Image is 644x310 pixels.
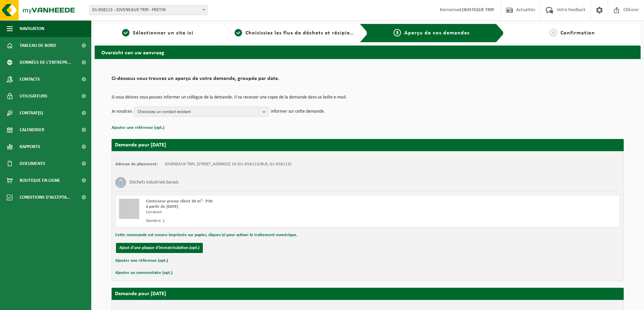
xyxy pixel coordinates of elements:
h2: Ci-dessous vous trouvez un aperçu de votre demande, groupée par date. [112,76,624,85]
strong: à partir de [DATE] [146,204,178,209]
span: Choisissez un contact existant [138,107,260,117]
span: 4 [550,29,557,36]
span: Confirmation [560,30,595,36]
span: Contacts [20,71,40,88]
span: Calendrier [20,121,44,138]
h3: Déchets industriels banals [129,177,178,188]
button: Ajouter une référence (opt.) [112,123,164,132]
button: Cette commande est encore imprimée sur papier, cliquez ici pour activer le traitement numérique. [115,231,297,239]
span: Données de l'entrepr... [20,54,71,71]
button: Choisissez un contact existant [134,107,269,117]
strong: LOGISTIQUE TRPJ [460,7,494,12]
button: Ajouter un commentaire (opt.) [115,269,172,277]
strong: Adresse de placement: [115,162,158,166]
span: 1 [122,29,129,36]
span: 3 [393,29,401,36]
span: Choisissiez les flux de déchets et récipients [245,30,358,36]
span: 2 [235,29,242,36]
button: Ajout d'une plaque d'immatriculation (opt.) [116,243,203,253]
span: Boutique en ligne [20,172,60,189]
div: Livraison [146,209,395,215]
span: Documents [20,155,45,172]
span: Tableau de bord [20,37,56,54]
span: Rapports [20,138,40,155]
span: Conteneur presse client 30 m³ - P30 [146,199,213,203]
span: Utilisateurs [20,88,47,105]
span: Navigation [20,20,44,37]
p: Je voudrais [112,107,132,117]
p: informer sur cette demande. [271,107,325,117]
p: Si vous désirez vous pouvez informer un collègue de la demande. Il va recevoir une copie de la de... [112,95,624,100]
strong: Demande pour [DATE] [115,291,166,297]
strong: Demande pour [DATE] [115,142,166,148]
span: 01-058113 - JOVENEAUX TRPJ - FRETIN [90,5,207,15]
h2: Overzicht van uw aanvraag [95,46,641,59]
div: Nombre: 1 [146,218,395,224]
span: Aperçu de vos demandes [404,30,470,36]
a: 1Sélectionner un site ici [98,29,218,37]
a: 2Choisissiez les flux de déchets et récipients [235,29,354,37]
span: Contrat(s) [20,105,43,121]
span: 01-058113 - JOVENEAUX TRPJ - FRETIN [89,5,208,15]
td: JOVENEAUX TRPJ, [STREET_ADDRESS] 18 (01-058113/BUS, 01-058113) [165,162,291,167]
button: Ajouter une référence (opt.) [115,256,168,265]
span: Conditions d'accepta... [20,189,71,206]
span: Sélectionner un site ici [133,30,193,36]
